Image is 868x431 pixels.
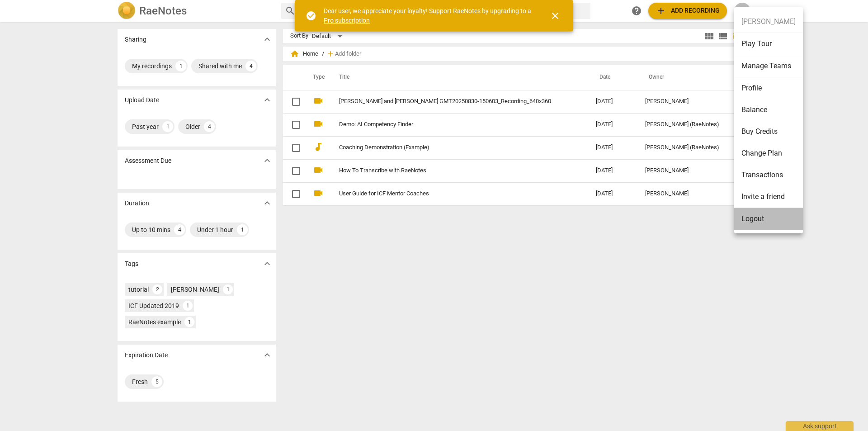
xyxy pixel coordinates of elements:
[324,17,370,24] a: Pro subscription
[550,10,561,21] span: close
[734,33,803,55] li: Play Tour
[324,6,533,25] div: Dear user, we appreciate your loyalty! Support RaeNotes by upgrading to a
[306,10,316,21] span: check_circle
[544,5,566,27] button: Close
